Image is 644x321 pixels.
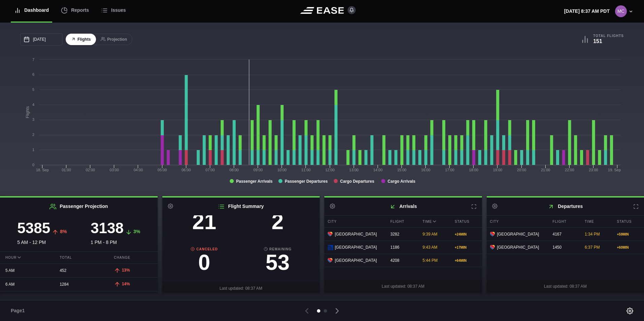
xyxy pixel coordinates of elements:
[60,229,67,234] span: 8%
[373,168,383,172] text: 14:00
[122,282,130,286] span: 14%
[110,168,119,172] text: 03:00
[205,168,215,172] text: 07:00
[487,216,548,227] div: City
[387,254,418,267] div: 4208
[11,307,28,314] span: Page 1
[122,268,130,273] span: 13%
[388,179,416,184] tspan: Cargo Arrivals
[182,168,191,172] text: 06:00
[253,168,263,172] text: 09:00
[62,168,71,172] text: 01:00
[25,106,30,118] tspan: Flights
[32,117,34,121] text: 3
[158,168,167,172] text: 05:00
[589,168,598,172] text: 23:00
[32,103,34,107] text: 4
[32,72,34,76] text: 6
[608,168,621,172] tspan: 19. Sep
[134,168,143,172] text: 04:00
[133,229,140,234] span: 3%
[549,241,580,254] div: 1450
[168,252,241,273] h3: 0
[340,179,375,184] tspan: Cargo Departures
[615,5,627,17] img: 1153cdcb26907aa7d1cda5a03a6cdb74
[32,163,34,167] text: 0
[32,148,34,152] text: 1
[564,8,610,15] p: [DATE] 8:37 AM PDT
[91,221,124,236] h3: 3138
[86,168,95,172] text: 02:00
[168,206,241,236] a: Completed21
[397,168,407,172] text: 15:00
[423,258,438,263] span: 5:44 PM
[32,58,34,62] text: 7
[349,168,359,172] text: 13:00
[79,221,152,246] div: 1 PM - 8 PM
[387,216,418,227] div: Flight
[565,168,574,172] text: 22:00
[168,247,241,277] a: Canceled0
[387,241,418,254] div: 1186
[241,247,314,277] a: Remaining53
[387,228,418,241] div: 3282
[469,168,479,172] text: 18:00
[277,168,287,172] text: 10:00
[549,228,580,241] div: 4167
[455,245,479,250] div: + 17 MIN
[324,198,482,215] h2: Arrivals
[325,168,335,172] text: 12:00
[241,252,314,273] h3: 53
[36,168,49,172] tspan: 18. Sep
[497,231,539,237] span: [GEOGRAPHIC_DATA]
[324,216,385,227] div: City
[17,221,50,236] h3: 5385
[335,231,377,237] span: [GEOGRAPHIC_DATA]
[445,168,454,172] text: 17:00
[95,34,132,45] button: Projection
[549,216,580,227] div: Flight
[32,87,34,92] text: 5
[455,258,479,263] div: + 64 MIN
[241,206,314,236] a: Delayed2
[497,244,539,250] span: [GEOGRAPHIC_DATA]
[585,245,600,250] span: 6:37 PM
[593,38,602,44] b: 151
[617,232,641,237] div: + 59 MIN
[335,257,377,263] span: [GEOGRAPHIC_DATA]
[493,168,503,172] text: 19:00
[335,244,377,250] span: [GEOGRAPHIC_DATA]
[581,216,612,227] div: Time
[108,252,157,263] div: Change
[451,216,482,227] div: Status
[168,247,241,252] b: Canceled
[421,168,430,172] text: 16:00
[54,278,103,291] div: 1284
[517,168,526,172] text: 20:00
[593,34,624,38] b: Total Flights
[423,232,438,237] span: 9:39 AM
[301,168,311,172] text: 11:00
[54,264,103,277] div: 452
[617,245,641,250] div: + 60 MIN
[54,292,103,305] div: 437
[66,34,96,45] button: Flights
[162,198,320,215] h2: Flight Summary
[324,280,482,293] div: Last updated: 08:37 AM
[419,216,450,227] div: Time
[229,168,239,172] text: 08:00
[285,179,328,184] tspan: Passenger Departures
[585,232,600,237] span: 1:34 PM
[162,282,320,295] div: Last updated: 08:37 AM
[541,168,550,172] text: 21:00
[241,247,314,252] b: Remaining
[32,133,34,137] text: 2
[5,221,79,246] div: 5 AM - 12 PM
[236,179,273,184] tspan: Passenger Arrivals
[455,232,479,237] div: + 24 MIN
[241,211,314,233] h3: 2
[54,252,103,263] div: Total
[168,211,241,233] h3: 21
[20,33,62,45] input: mm/dd/yyyy
[423,245,438,250] span: 9:43 AM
